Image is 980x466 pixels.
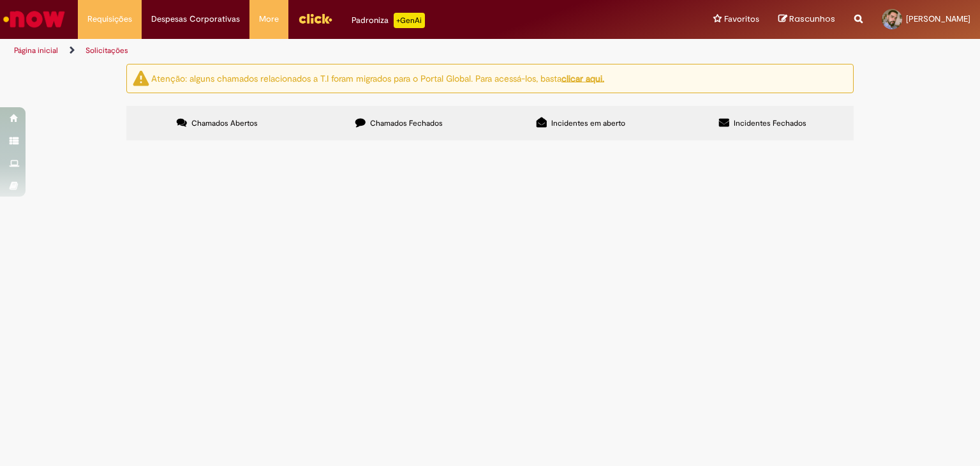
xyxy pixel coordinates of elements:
[906,13,970,24] span: [PERSON_NAME]
[151,72,604,84] ng-bind-html: Atenção: alguns chamados relacionados a T.I foram migrados para o Portal Global. Para acessá-los,...
[394,13,425,28] p: +GenAi
[724,13,759,26] span: Favoritos
[551,118,625,128] span: Incidentes em aberto
[352,13,425,28] div: Padroniza
[561,72,604,84] a: clicar aqui.
[370,118,443,128] span: Chamados Fechados
[85,45,128,56] a: Solicitações
[87,13,132,26] span: Requisições
[298,9,332,28] img: click_logo_yellow_360x200.png
[789,13,835,25] span: Rascunhos
[1,6,67,32] img: ServiceNow
[259,13,279,26] span: More
[734,118,806,128] span: Incidentes Fechados
[10,39,644,63] ul: Trilhas de página
[151,13,240,26] span: Despesas Corporativas
[191,118,258,128] span: Chamados Abertos
[14,45,58,56] a: Página inicial
[778,13,835,26] a: Rascunhos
